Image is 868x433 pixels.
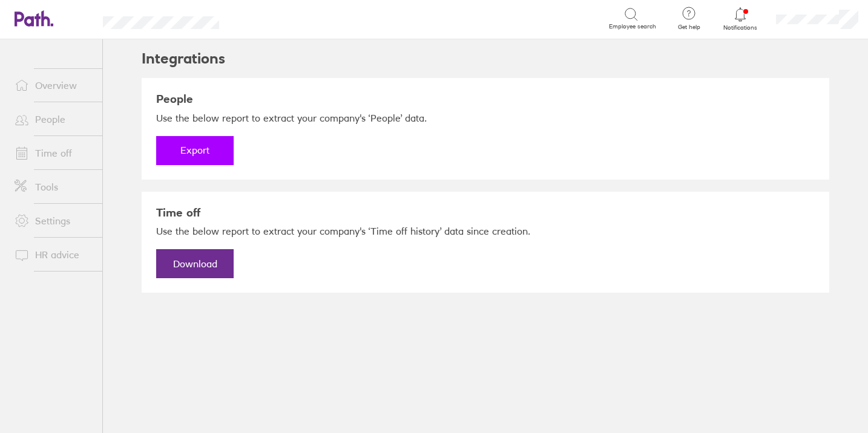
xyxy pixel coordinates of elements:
h2: Integrations [142,39,225,78]
div: Search [252,13,283,24]
a: HR advice [5,243,102,267]
p: Use the below report to extract your company's ‘Time off history’ data since creation. [156,225,815,237]
h3: People [156,93,815,106]
span: Get help [669,24,709,31]
a: Notifications [721,6,760,31]
a: Download [156,249,234,278]
span: Notifications [721,24,760,31]
a: Overview [5,73,102,97]
h3: Time off [156,206,815,220]
span: Employee search [609,23,656,30]
a: Tools [5,175,102,199]
p: Use the below report to extract your company's ‘People’ data. [156,112,815,124]
a: Time off [5,141,102,165]
a: Settings [5,209,102,233]
a: People [5,107,102,131]
button: Export [156,136,234,165]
